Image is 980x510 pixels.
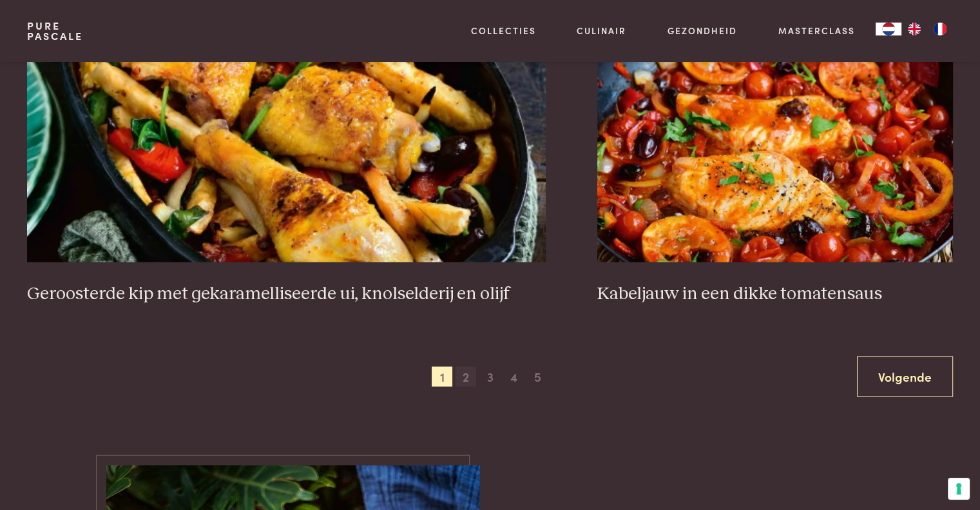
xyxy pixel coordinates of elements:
button: Uw voorkeuren voor toestemming voor trackingtechnologieën [948,478,970,500]
a: Masterclass [778,24,855,37]
a: NL [876,23,901,35]
a: Kabeljauw in een dikke tomatensaus Kabeljauw in een dikke tomatensaus [597,4,953,304]
a: EN [901,23,927,35]
img: Geroosterde kip met gekaramelliseerde ui, knolselderij en olijf [27,4,546,262]
a: Collecties [471,24,536,37]
a: PurePascale [27,21,83,41]
a: FR [927,23,953,35]
a: Culinair [577,24,626,37]
span: 4 [504,366,524,387]
a: Volgende [857,356,953,397]
span: 2 [456,366,476,387]
aside: Language selected: Nederlands [876,23,953,35]
span: 1 [432,366,452,387]
h3: Kabeljauw in een dikke tomatensaus [597,282,953,305]
a: Geroosterde kip met gekaramelliseerde ui, knolselderij en olijf Geroosterde kip met gekaramellise... [27,4,546,304]
span: 3 [480,366,501,387]
ul: Language list [901,23,953,35]
div: Language [876,23,901,35]
a: Gezondheid [668,24,737,37]
span: 5 [528,366,548,387]
img: Kabeljauw in een dikke tomatensaus [597,4,953,262]
h3: Geroosterde kip met gekaramelliseerde ui, knolselderij en olijf [27,282,546,305]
